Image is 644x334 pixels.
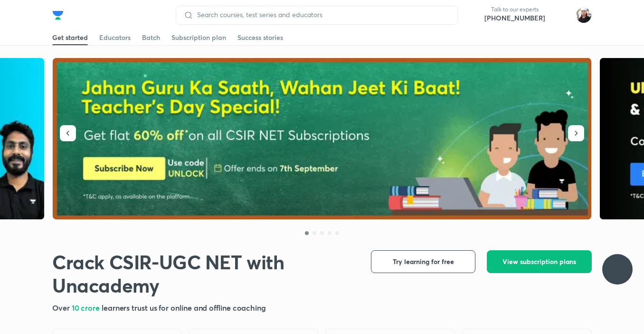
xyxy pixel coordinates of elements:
[484,6,545,13] p: Talk to our experts
[171,33,226,42] div: Subscription plan
[393,257,454,266] span: Try learning for free
[371,250,475,273] button: Try learning for free
[171,30,226,45] a: Subscription plan
[52,10,64,21] img: Company Logo
[612,264,623,275] img: ttu
[502,257,576,266] span: View subscription plans
[52,250,356,297] h1: Crack CSIR-UGC NET with Unacademy
[576,7,592,23] img: Shivam
[99,33,131,42] div: Educators
[237,33,283,42] div: Success stories
[484,13,545,23] a: [PHONE_NUMBER]
[52,30,88,45] a: Get started
[487,250,592,273] button: View subscription plans
[553,8,568,23] img: avatar
[72,303,102,313] span: 10 crore
[99,30,131,45] a: Educators
[102,303,266,313] span: learners trust us for online and offline coaching
[237,30,283,45] a: Success stories
[142,30,160,45] a: Batch
[193,11,450,19] input: Search courses, test series and educators
[52,33,88,42] div: Get started
[52,303,72,313] span: Over
[142,33,160,42] div: Batch
[465,6,484,25] img: call-us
